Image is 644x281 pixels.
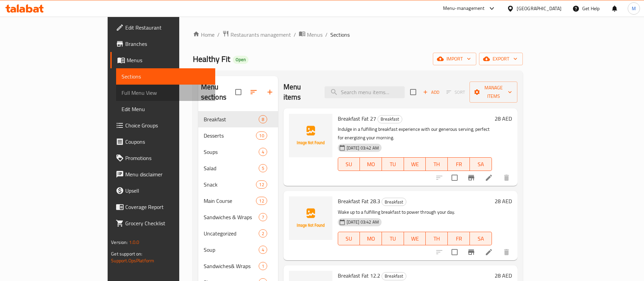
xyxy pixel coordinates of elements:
[443,4,485,13] div: Menu-management
[110,134,215,150] a: Coupons
[422,88,440,96] span: Add
[473,234,489,244] span: SA
[193,51,230,67] span: Healthy Fit
[470,82,517,103] button: Manage items
[110,182,215,199] a: Upsell
[448,157,470,171] button: FR
[385,234,401,244] span: TU
[122,72,210,81] span: Sections
[110,150,215,166] a: Promotions
[495,196,512,206] h6: 28 AED
[256,181,266,188] span: 12
[426,157,448,171] button: TH
[498,244,515,260] button: delete
[198,111,278,127] div: Breakfast8
[338,157,360,171] button: SU
[233,57,249,63] span: Open
[204,262,259,270] span: Sandwiches& Wraps
[259,115,267,123] div: items
[125,219,210,227] span: Grocery Checklist
[217,31,220,39] li: /
[450,159,467,169] span: FR
[259,213,267,221] div: items
[338,270,380,281] span: Breakfast Fat 12.2
[129,238,140,247] span: 1.0.0
[447,171,462,185] span: Select to update
[259,262,267,270] div: items
[338,196,380,206] span: Breakfast Fat 28.3
[406,85,420,99] span: Select section
[233,56,249,64] div: Open
[204,164,259,172] span: Salad
[204,180,256,189] span: Snack
[204,131,256,140] div: Desserts
[110,52,215,68] a: Menus
[256,197,267,205] div: items
[404,232,426,245] button: WE
[122,105,210,113] span: Edit Menu
[479,53,523,65] button: export
[428,159,445,169] span: TH
[385,159,401,169] span: TU
[438,55,471,63] span: import
[259,246,267,254] div: items
[382,272,406,280] div: Breakfast
[407,234,423,244] span: WE
[198,127,278,144] div: Desserts10
[110,215,215,231] a: Grocery Checklist
[363,159,379,169] span: MO
[125,154,210,162] span: Promotions
[259,229,267,238] div: items
[485,248,493,256] a: Edit menu item
[484,55,517,63] span: export
[382,198,406,206] div: Breakfast
[382,272,406,280] span: Breakfast
[420,87,442,98] button: Add
[198,176,278,193] div: Snack12
[204,213,259,221] div: Sandwiches & Wraps
[256,180,267,189] div: items
[378,115,402,123] div: Breakfast
[442,87,470,98] span: Select section first
[338,125,492,142] p: Indulge in a fulfilling breakfast experience with our generous serving, perfect for energizing yo...
[259,263,267,269] span: 1
[204,148,259,156] div: Soups
[110,166,215,182] a: Menu disclaimer
[198,193,278,209] div: Main Course12
[256,198,266,204] span: 12
[231,31,291,39] span: Restaurants management
[475,84,512,101] span: Manage items
[378,115,402,123] span: Breakfast
[198,209,278,225] div: Sandwiches & Wraps7
[426,232,448,245] button: TH
[125,23,210,32] span: Edit Restaurant
[325,86,405,98] input: search
[127,56,210,64] span: Menus
[382,157,404,171] button: TU
[338,232,360,245] button: SU
[204,197,256,205] span: Main Course
[307,31,323,39] span: Menus
[259,148,267,156] div: items
[341,159,357,169] span: SU
[407,159,423,169] span: WE
[338,208,492,216] p: Wake up to a fulfilling breakfast to power through your day.
[299,30,323,39] a: Menus
[259,247,267,253] span: 4
[204,115,259,123] span: Breakfast
[344,219,382,225] span: [DATE] 03:42 AM
[448,232,470,245] button: FR
[428,234,445,244] span: TH
[495,114,512,123] h6: 28 AED
[341,234,357,244] span: SU
[110,117,215,134] a: Choice Groups
[470,157,492,171] button: SA
[262,84,278,100] button: Add section
[125,138,210,146] span: Coupons
[256,131,267,140] div: items
[420,87,442,98] span: Add item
